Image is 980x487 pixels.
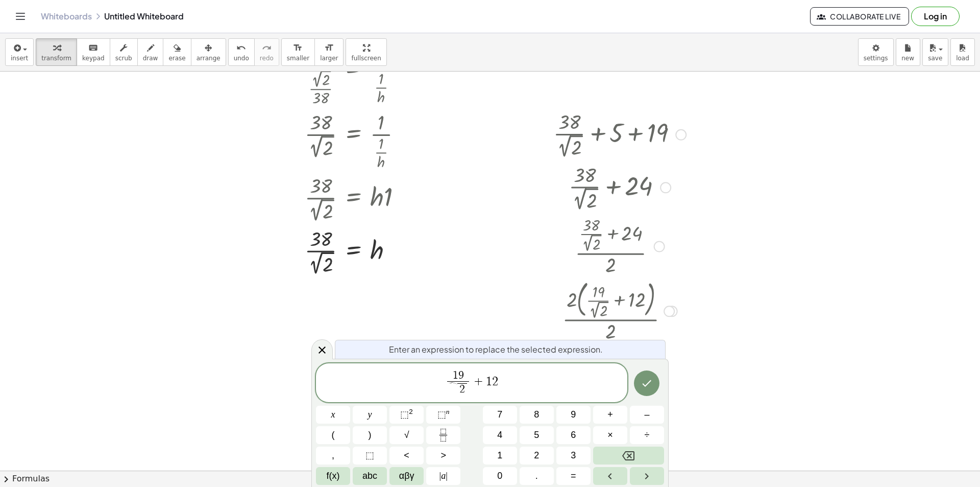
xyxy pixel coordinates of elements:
button: 8 [520,406,554,424]
span: – [644,408,649,422]
span: √ [404,428,409,442]
span: erase [168,55,185,62]
span: a [439,469,448,483]
span: 1 [486,375,492,387]
button: Minus [630,406,664,424]
span: load [956,55,969,62]
i: redo [262,42,272,54]
button: Squared [389,406,424,424]
button: transform [36,38,77,66]
button: Square root [389,426,424,444]
sup: n [446,408,450,415]
button: Greek alphabet [389,467,424,485]
span: | [439,471,442,481]
span: f(x) [327,469,340,483]
span: fullscreen [351,55,381,62]
span: Copy derivation as LaTeX [684,375,766,383]
span: , [332,449,334,462]
span: = [571,469,576,483]
span: arrange [197,55,220,62]
i: format_size [293,42,303,54]
button: Placeholder [353,447,387,465]
span: ⬚ [400,409,409,420]
button: Log in [911,7,960,26]
button: Times [593,426,627,444]
span: 9 [458,370,464,381]
button: 3 [556,447,591,465]
span: keypad [82,55,105,62]
span: transform [41,55,71,62]
span: save [928,55,942,62]
span: √ [448,382,457,384]
button: x [316,406,350,424]
button: new [896,38,920,66]
span: new [901,55,914,62]
span: αβγ [399,469,414,483]
button: Toggle navigation [12,8,29,25]
button: 7 [483,406,517,424]
span: redo [260,55,274,62]
button: 5 [520,426,554,444]
button: fullscreen [346,38,386,66]
span: Enter an expression to replace the selected expression. [389,343,603,356]
button: Superscript [426,406,460,424]
button: format_sizesmaller [281,38,315,66]
button: Backspace [593,447,664,465]
span: 2 [459,384,465,395]
button: Right arrow [630,467,664,485]
span: 2 [492,375,498,387]
button: ) [353,426,387,444]
button: 6 [556,426,591,444]
span: Copy line as LaTeX [684,359,746,367]
span: abc [362,469,377,483]
span: 2 [534,449,539,462]
button: Plus [593,406,627,424]
span: larger [320,55,338,62]
span: Expand new lines: On [684,390,754,398]
span: < [404,449,409,462]
button: 0 [483,467,517,485]
span: 4 [497,428,502,442]
button: Greater than [426,447,460,465]
span: × [607,428,613,442]
span: 7 [497,408,502,422]
button: Functions [316,467,350,485]
button: Done [634,370,659,396]
span: + [607,408,613,422]
span: smaller [287,55,309,62]
span: settings [864,55,888,62]
span: 8 [534,408,539,422]
button: Absolute value [426,467,460,485]
i: keyboard [88,42,98,54]
button: Divide [630,426,664,444]
span: ⬚ [437,409,446,420]
span: scrub [115,55,132,62]
span: undo [234,55,249,62]
button: Alphabet [353,467,387,485]
button: scrub [110,38,138,66]
span: y [368,408,372,422]
button: 1 [483,447,517,465]
button: settings [858,38,894,66]
button: ( [316,426,350,444]
span: ( [332,428,335,442]
span: 9 [571,408,576,422]
button: arrange [191,38,226,66]
button: y [353,406,387,424]
span: | [446,471,448,481]
span: > [440,449,446,462]
span: Collaborate Live [819,12,900,21]
span: insert [11,55,28,62]
span: 5 [534,428,539,442]
button: format_sizelarger [314,38,344,66]
span: + [471,375,486,387]
button: Less than [389,447,424,465]
button: 4 [483,426,517,444]
span: . [535,469,538,483]
button: 9 [556,406,591,424]
button: draw [137,38,164,66]
button: save [922,38,948,66]
button: Equals [556,467,591,485]
button: Fraction [426,426,460,444]
button: load [950,38,975,66]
